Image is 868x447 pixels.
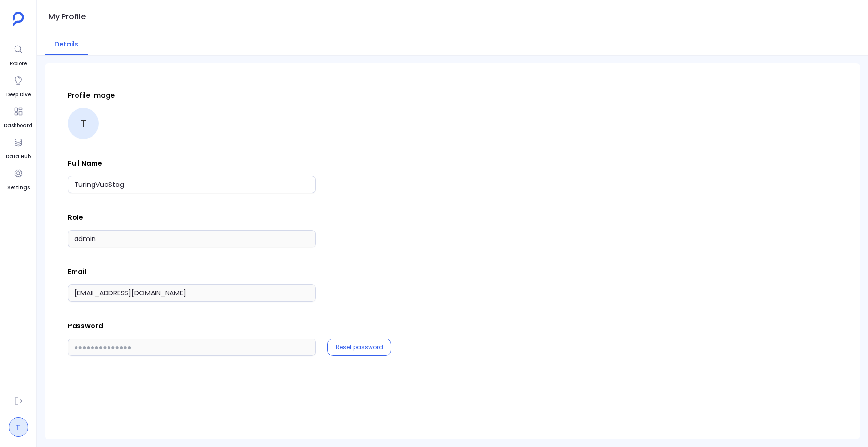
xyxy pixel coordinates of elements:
[68,339,316,356] input: ●●●●●●●●●●●●●●
[7,165,30,192] a: Settings
[48,10,86,24] h1: My Profile
[68,267,837,277] p: Email
[68,213,837,222] p: Role
[6,91,31,99] span: Deep Dive
[4,122,32,130] span: Dashboard
[68,91,837,100] p: Profile Image
[9,417,28,437] a: T
[45,34,88,55] button: Details
[13,12,24,26] img: petavue logo
[4,103,32,130] a: Dashboard
[10,41,27,68] a: Explore
[68,108,99,139] div: T
[10,60,27,68] span: Explore
[336,343,383,351] button: Reset password
[68,176,316,193] input: Full Name
[6,72,31,99] a: Deep Dive
[6,153,31,161] span: Data Hub
[68,284,316,302] input: Email
[68,321,837,331] p: Password
[7,184,30,192] span: Settings
[68,158,837,168] p: Full Name
[6,134,31,161] a: Data Hub
[68,230,316,247] input: Role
